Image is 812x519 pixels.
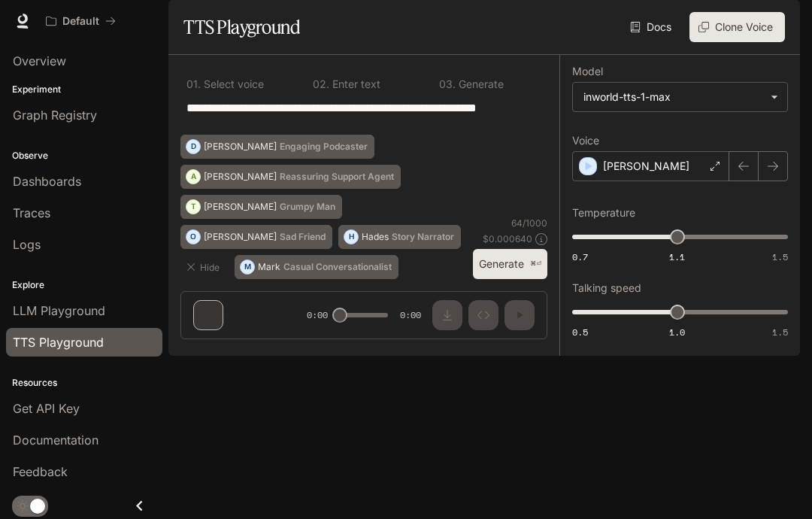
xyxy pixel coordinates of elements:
[689,12,785,42] button: Clone Voice
[392,232,454,241] p: Story Narrator
[62,15,99,28] p: Default
[183,12,300,42] h1: TTS Playground
[603,159,689,174] p: [PERSON_NAME]
[204,232,277,241] p: [PERSON_NAME]
[186,195,200,219] div: T
[204,202,277,211] p: [PERSON_NAME]
[186,79,201,90] p: 0 1 .
[280,232,326,241] p: Sad Friend
[344,225,358,249] div: H
[439,79,456,90] p: 0 3 .
[627,12,677,42] a: Docs
[313,79,329,90] p: 0 2 .
[283,263,392,272] p: Casual Conversationalist
[772,250,788,263] span: 1.5
[572,326,588,338] span: 0.5
[280,142,368,151] p: Engaging Podcaster
[258,263,280,272] p: Mark
[186,225,200,249] div: O
[772,326,788,338] span: 1.5
[241,255,254,279] div: M
[669,250,685,263] span: 1.1
[280,172,394,181] p: Reassuring Support Agent
[669,326,685,338] span: 1.0
[186,135,200,159] div: D
[362,232,389,241] p: Hades
[338,225,461,249] button: HHadesStory Narrator
[180,195,342,219] button: T[PERSON_NAME]Grumpy Man
[280,202,335,211] p: Grumpy Man
[583,90,763,105] div: inworld-tts-1-max
[572,283,641,293] p: Talking speed
[473,249,547,280] button: Generate⌘⏎
[201,79,264,90] p: Select voice
[235,255,398,279] button: MMarkCasual Conversationalist
[572,135,599,146] p: Voice
[186,165,200,189] div: A
[329,79,380,90] p: Enter text
[39,6,123,36] button: All workspaces
[180,225,332,249] button: O[PERSON_NAME]Sad Friend
[180,135,374,159] button: D[PERSON_NAME]Engaging Podcaster
[530,259,541,269] p: ⌘⏎
[572,250,588,263] span: 0.7
[180,165,401,189] button: A[PERSON_NAME]Reassuring Support Agent
[573,83,787,111] div: inworld-tts-1-max
[204,172,277,181] p: [PERSON_NAME]
[456,79,504,90] p: Generate
[572,66,603,77] p: Model
[204,142,277,151] p: [PERSON_NAME]
[572,208,635,218] p: Temperature
[180,255,229,279] button: Hide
